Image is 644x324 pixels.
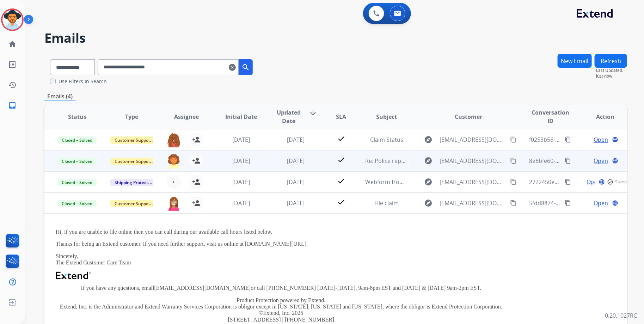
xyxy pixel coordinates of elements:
p: If you have any questions, email or call [PHONE_NUMBER] [DATE]-[DATE], 9am-8pm EST and [DATE] & [... [56,285,507,291]
span: [EMAIL_ADDRESS][DOMAIN_NAME] [440,178,506,186]
span: 8e8bfe60-d263-472a-99cc-cd9922cc4be9 [529,157,636,165]
mat-icon: explore [424,178,433,186]
span: Just now [596,73,627,79]
mat-icon: explore [424,157,433,165]
span: Re: Police report needed [365,157,431,165]
mat-icon: clear [229,63,236,72]
mat-icon: list_alt [8,60,17,69]
span: [DATE] [232,178,250,186]
p: Hi, if you are unable to file online then you can call during our available call hours listed below. [56,229,507,235]
span: Status [68,112,86,121]
p: Sincerely, The Extend Customer Care Team [56,253,507,266]
span: [DATE] [287,199,305,207]
mat-icon: language [599,179,605,185]
span: Closed – Solved [57,200,97,207]
span: [DATE] [287,136,305,143]
span: Customer [455,112,482,121]
span: Open [594,157,608,165]
span: [DATE] [232,199,250,207]
span: Customer Support [110,200,156,207]
mat-icon: explore [424,199,433,207]
mat-icon: check [337,134,345,143]
span: Closed – Solved [57,158,97,165]
mat-icon: language [612,200,618,206]
mat-icon: content_copy [565,136,571,143]
span: Shipping Protection [110,179,159,186]
button: + [167,175,181,189]
span: [DATE] [287,178,305,186]
span: 5fdd8874-2f86-4d24-ae38-840cee57a1d5 [529,199,636,207]
span: Open [594,199,608,207]
mat-icon: inbox [8,101,17,110]
mat-icon: person_add [192,157,201,165]
th: Action [572,104,627,129]
img: agent-avatar [167,154,181,169]
span: [EMAIL_ADDRESS][DOMAIN_NAME] [440,199,506,207]
img: agent-avatar [167,196,181,211]
span: Customer Support [110,136,156,144]
p: Product Protection powered by Extend. Extend, Inc. is the Administrator and Extend Warranty Servi... [56,297,507,323]
span: f0253b56-e0d8-4174-97ad-dae1053d4227 [529,136,638,143]
span: [DATE] [232,136,250,143]
mat-icon: content_copy [510,200,516,206]
mat-icon: check [337,177,345,185]
mat-icon: language [612,136,618,143]
mat-icon: content_copy [510,158,516,164]
h2: Emails [44,31,627,45]
span: Open [594,135,608,144]
mat-icon: explore [424,135,433,144]
mat-icon: check [337,198,345,206]
mat-icon: content_copy [565,200,571,206]
mat-icon: person_add [192,135,201,144]
p: Emails (4) [44,92,75,101]
span: Closed – Solved [57,136,97,144]
mat-icon: check [337,155,345,164]
span: SLA [336,112,346,121]
button: New Email [558,54,592,68]
span: Claim Status [370,136,403,143]
mat-icon: home [8,40,17,48]
span: + [172,178,175,186]
mat-icon: language [612,158,618,164]
span: [DATE] [232,157,250,165]
img: avatar [2,10,22,30]
img: Extend Logo [56,272,91,280]
p: 0.20.1027RC [605,311,637,320]
span: 2722450e-542a-4e94-afc0-370f98633239 [529,178,634,186]
span: Last Updated: [596,68,627,73]
mat-icon: content_copy [565,179,571,185]
button: Refresh [595,54,627,68]
mat-icon: history [8,81,17,89]
img: agent-avatar [167,133,181,147]
span: [DATE] [287,157,305,165]
mat-icon: person_add [192,199,201,207]
mat-icon: arrow_downward [309,108,317,117]
span: Open [587,178,601,186]
span: Closed – Solved [57,179,97,186]
mat-icon: check_circle_outline [607,179,613,185]
span: Customer Support [110,158,156,165]
a: [EMAIL_ADDRESS][DOMAIN_NAME] [154,285,251,291]
p: Thanks for being an Extend customer. If you need further support, visit us online at [DOMAIN_NAME... [56,241,507,247]
span: [EMAIL_ADDRESS][DOMAIN_NAME] [440,135,506,144]
mat-icon: person_add [192,178,201,186]
label: Use Filters In Search [59,78,107,85]
mat-icon: content_copy [510,136,516,143]
span: Subject [376,112,397,121]
span: Assignee [174,112,199,121]
span: File claim [375,199,399,207]
span: Type [125,112,138,121]
span: Webform from [EMAIL_ADDRESS][DOMAIN_NAME] on [DATE] [365,178,525,186]
span: Conversation ID [529,108,572,125]
mat-icon: content_copy [565,158,571,164]
mat-icon: content_copy [510,179,516,185]
span: Updated Date [274,108,303,125]
span: Initial Date [225,112,257,121]
mat-icon: search [241,63,250,72]
span: [EMAIL_ADDRESS][DOMAIN_NAME] [440,157,506,165]
span: Saved [615,179,627,185]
